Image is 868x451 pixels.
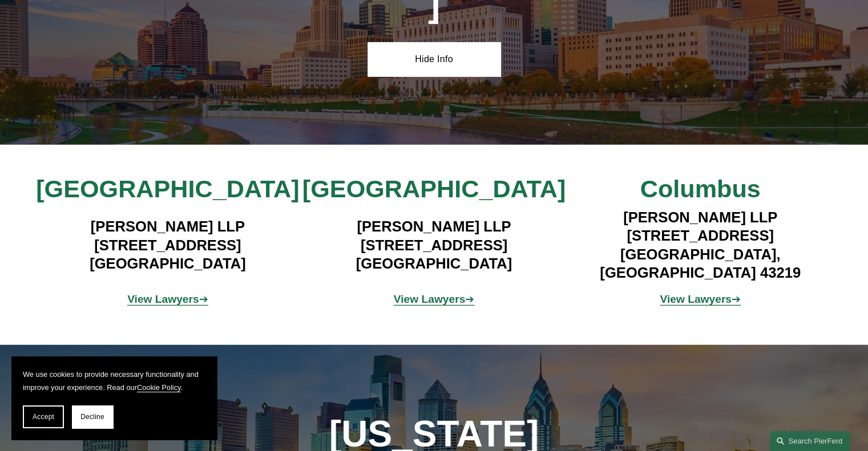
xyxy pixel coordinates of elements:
strong: View Lawyers [660,293,732,305]
span: Columbus [640,175,761,202]
button: Accept [23,405,64,428]
strong: View Lawyers [394,293,466,305]
button: Decline [72,405,113,428]
strong: View Lawyers [127,293,199,305]
span: Decline [80,413,104,421]
span: ➔ [127,293,208,305]
span: ➔ [394,293,475,305]
a: View Lawyers➔ [127,293,208,305]
h4: [PERSON_NAME] LLP [STREET_ADDRESS] [GEOGRAPHIC_DATA], [GEOGRAPHIC_DATA] 43219 [567,208,834,282]
a: Hide Info [368,42,500,76]
section: Cookie banner [11,356,217,440]
span: [GEOGRAPHIC_DATA] [302,175,566,202]
p: We use cookies to provide necessary functionality and improve your experience. Read our . [23,368,205,394]
span: ➔ [660,293,741,305]
h4: [PERSON_NAME] LLP [STREET_ADDRESS] [GEOGRAPHIC_DATA] [301,217,567,273]
span: Accept [33,413,54,421]
a: View Lawyers➔ [660,293,741,305]
h4: [PERSON_NAME] LLP [STREET_ADDRESS] [GEOGRAPHIC_DATA] [35,217,301,273]
span: [GEOGRAPHIC_DATA] [36,175,299,202]
a: View Lawyers➔ [394,293,475,305]
a: Search this site [770,431,850,451]
a: Cookie Policy [137,383,181,392]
